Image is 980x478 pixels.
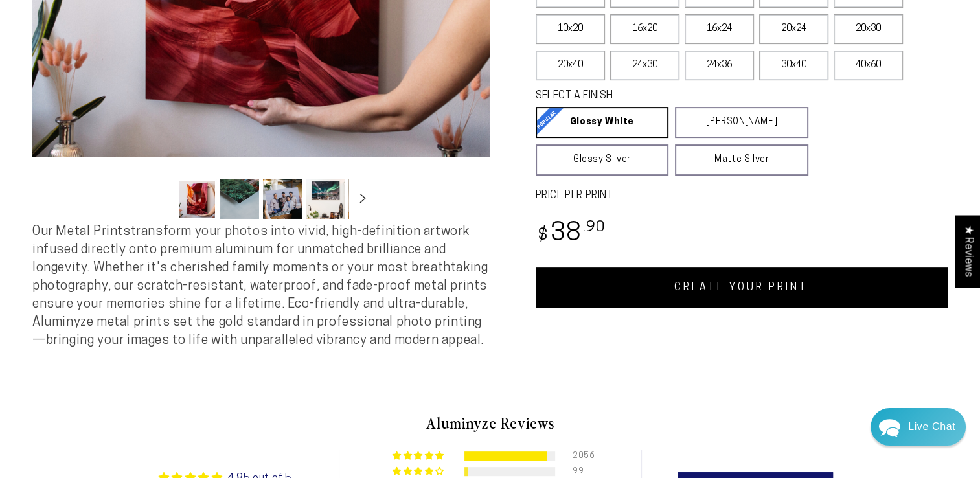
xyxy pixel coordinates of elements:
[536,14,605,44] label: 10x20
[536,51,605,80] label: 20x40
[675,107,808,138] a: [PERSON_NAME]
[263,179,302,219] button: Load image 3 in gallery view
[834,14,903,44] label: 20x30
[573,451,588,461] div: 2056
[112,412,869,434] h2: Aluminyze Reviews
[536,89,778,104] legend: SELECT A FINISH
[536,144,669,176] a: Glossy Silver
[536,188,948,203] label: PRICE PER PRINT
[393,467,446,477] div: 4% (99) reviews with 4 star rating
[177,179,216,219] button: Load image 1 in gallery view
[573,467,588,476] div: 99
[393,451,446,461] div: 91% (2056) reviews with 5 star rating
[348,185,377,214] button: Slide right
[306,179,345,219] button: Load image 4 in gallery view
[610,51,679,80] label: 24x30
[220,179,259,219] button: Load image 2 in gallery view
[145,185,174,214] button: Slide left
[685,14,754,44] label: 16x24
[685,51,754,80] label: 24x36
[955,215,980,287] div: Click to open Judge.me floating reviews tab
[908,408,955,446] div: Contact Us Directly
[582,220,606,235] sup: .90
[610,14,679,44] label: 16x20
[759,14,828,44] label: 20x24
[536,267,948,308] a: CREATE YOUR PRINT
[538,227,549,245] span: $
[834,51,903,80] label: 40x60
[536,107,669,138] a: Glossy White
[32,225,488,347] span: Our Metal Prints transform your photos into vivid, high-definition artwork infused directly onto ...
[675,144,808,176] a: Matte Silver
[759,51,828,80] label: 30x40
[871,408,966,446] div: Chat widget toggle
[536,222,606,247] bdi: 38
